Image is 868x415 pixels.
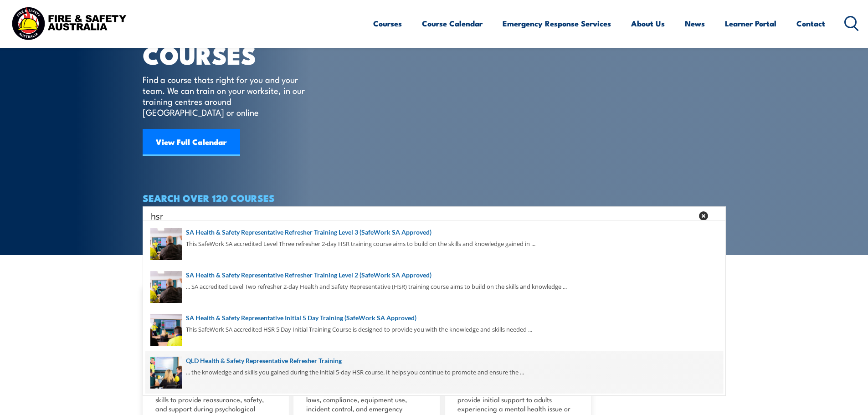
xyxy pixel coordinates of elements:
a: SA Health & Safety Representative Initial 5 Day Training (SafeWork SA Approved) [150,313,718,323]
button: Search magnifier button [710,210,723,222]
a: SA Health & Safety Representative Refresher Training Level 3 (SafeWork SA Approved) [150,227,718,237]
a: Contact [796,11,825,36]
h1: COURSES [143,44,318,65]
a: SA Health & Safety Representative Refresher Training Level 2 (SafeWork SA Approved) [150,270,718,280]
a: QLD Health & Safety Representative Refresher Training [150,356,718,366]
a: Courses [373,11,402,36]
a: About Us [631,11,665,36]
a: Emergency Response Services [503,11,611,36]
p: Find a course thats right for you and your team. We can train on your worksite, in our training c... [143,74,309,118]
a: News [685,11,705,36]
input: Search input [151,209,693,223]
h4: SEARCH OVER 120 COURSES [143,193,726,203]
a: View Full Calendar [143,129,240,156]
a: Learner Portal [725,11,776,36]
form: Search form [153,210,695,222]
a: Course Calendar [422,11,483,36]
